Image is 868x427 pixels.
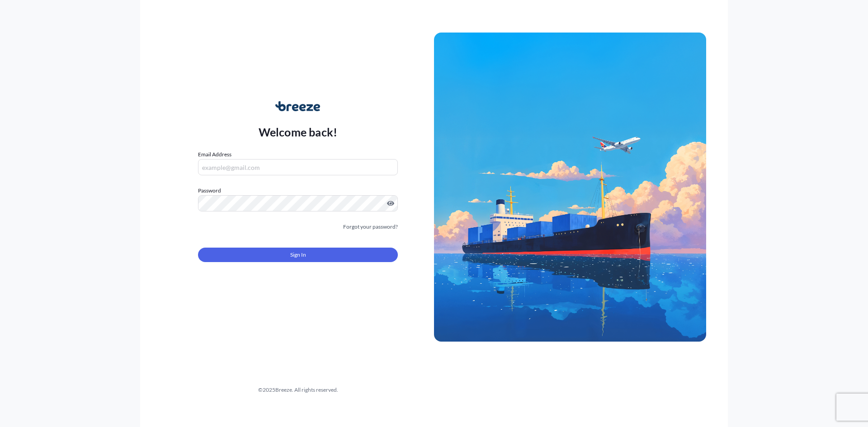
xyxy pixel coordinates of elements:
[198,186,398,195] label: Password
[198,159,398,175] input: example@gmail.com
[198,150,231,159] label: Email Address
[259,125,338,139] p: Welcome back!
[162,385,434,394] div: © 2025 Breeze. All rights reserved.
[387,200,394,207] button: Show password
[343,222,398,231] a: Forgot your password?
[434,33,706,342] img: Ship illustration
[290,250,306,259] span: Sign In
[198,248,398,262] button: Sign In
